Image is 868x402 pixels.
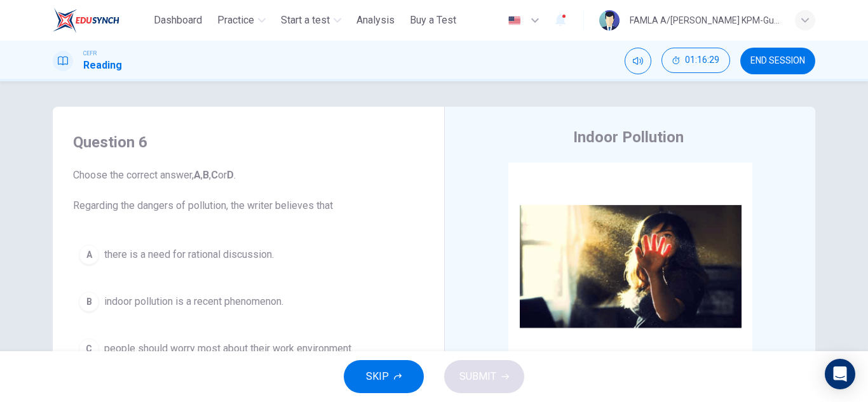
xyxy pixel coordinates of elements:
span: Analysis [356,13,395,28]
b: C [211,169,218,181]
button: Dashboard [149,9,207,32]
div: Open Intercom Messenger [825,359,855,389]
button: Analysis [351,9,400,32]
span: 01:16:29 [685,55,719,65]
span: Practice [217,13,254,28]
h1: Reading [83,58,122,73]
span: Choose the correct answer, , , or . Regarding the dangers of pollution, the writer believes that [73,168,424,213]
span: people should worry most about their work environment. [104,341,353,356]
span: indoor pollution is a recent phenomenon. [104,294,283,309]
div: C [79,338,99,359]
img: ELTC logo [53,8,119,33]
span: there is a need for rational discussion. [104,247,274,262]
div: Mute [625,48,651,74]
b: B [203,169,209,181]
a: ELTC logo [53,8,149,33]
div: Hide [661,48,730,74]
div: FAMLA A/[PERSON_NAME] KPM-Guru [630,13,780,28]
button: Start a test [276,9,346,32]
h4: Question 6 [73,132,424,152]
img: en [506,16,522,25]
div: A [79,245,99,265]
b: A [194,169,201,181]
b: D [227,169,234,181]
span: Dashboard [154,13,202,28]
button: Athere is a need for rational discussion. [73,239,424,271]
div: B [79,291,99,312]
button: END SESSION [740,48,815,74]
span: END SESSION [750,56,805,66]
span: Start a test [281,13,330,28]
button: Practice [212,9,271,32]
button: Cpeople should worry most about their work environment. [73,333,424,365]
button: 01:16:29 [661,48,730,73]
button: SKIP [344,360,424,393]
img: Profile picture [599,10,620,30]
button: Bindoor pollution is a recent phenomenon. [73,286,424,318]
button: Buy a Test [405,9,461,32]
span: Buy a Test [410,13,456,28]
h4: Indoor Pollution [573,127,684,147]
span: CEFR [83,49,97,58]
span: SKIP [366,368,389,385]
